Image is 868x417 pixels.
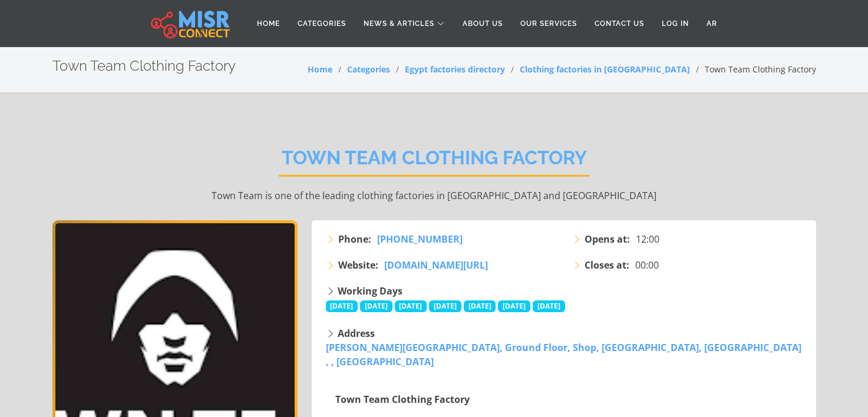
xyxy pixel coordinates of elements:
h2: Town Team Clothing Factory [279,147,590,177]
a: Log in [653,12,698,35]
strong: Address [338,327,375,340]
span: [DATE] [533,300,565,312]
a: Our Services [511,12,586,35]
strong: Town Team Clothing Factory [335,393,470,406]
span: [DATE] [498,300,530,312]
a: Clothing factories in [GEOGRAPHIC_DATA] [520,64,690,75]
a: [PERSON_NAME][GEOGRAPHIC_DATA], Ground Floor, Shop, [GEOGRAPHIC_DATA], [GEOGRAPHIC_DATA] , , [GEO... [326,341,801,368]
a: Home [248,12,289,35]
p: Town Team is one of the leading clothing factories in [GEOGRAPHIC_DATA] and [GEOGRAPHIC_DATA] [52,188,816,203]
span: [DATE] [395,300,427,312]
a: Home [308,64,332,75]
li: Town Team Clothing Factory [690,63,816,75]
a: Categories [289,12,355,35]
span: 00:00 [635,258,659,272]
span: News & Articles [364,18,434,29]
span: [DATE] [360,300,392,312]
a: Contact Us [586,12,653,35]
a: Egypt factories directory [405,64,505,75]
strong: Website: [338,258,378,272]
a: [PHONE_NUMBER] [377,232,463,246]
span: [DATE] [429,300,461,312]
strong: Working Days [338,284,402,297]
a: [DOMAIN_NAME][URL] [384,258,488,272]
span: [DATE] [326,300,358,312]
a: Categories [347,64,390,75]
strong: Closes at: [585,258,629,272]
span: [DATE] [464,300,496,312]
a: News & Articles [355,12,454,35]
span: 12:00 [636,232,659,246]
strong: Phone: [338,232,371,246]
img: main.misr_connect [151,9,230,38]
a: AR [698,12,726,35]
a: About Us [454,12,511,35]
h2: Town Team Clothing Factory [52,58,236,75]
strong: Opens at: [585,232,630,246]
